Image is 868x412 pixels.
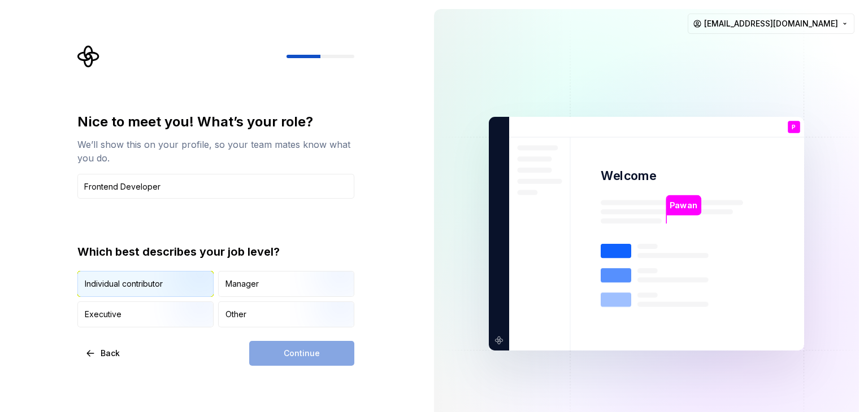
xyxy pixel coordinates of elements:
[77,244,354,260] div: Which best describes your job level?
[85,278,163,290] div: Individual contributor
[77,113,354,131] div: Nice to meet you! What’s your role?
[101,348,120,359] span: Back
[670,199,697,212] p: Pawan
[225,278,259,290] div: Manager
[704,18,838,29] span: [EMAIL_ADDRESS][DOMAIN_NAME]
[77,138,354,165] div: We’ll show this on your profile, so your team mates know what you do.
[77,341,129,366] button: Back
[77,174,354,199] input: Job title
[225,309,246,320] div: Other
[688,14,854,34] button: [EMAIL_ADDRESS][DOMAIN_NAME]
[77,45,100,68] svg: Supernova Logo
[792,124,796,130] p: P
[85,309,121,320] div: Executive
[601,168,656,184] p: Welcome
